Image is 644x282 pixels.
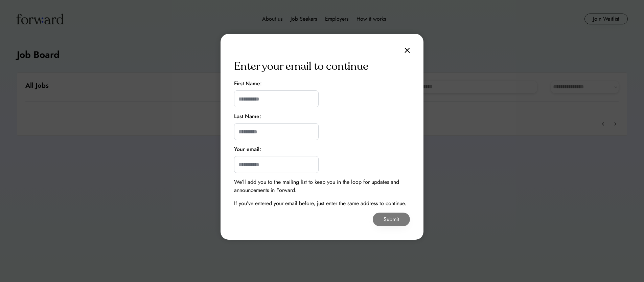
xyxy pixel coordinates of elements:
[405,47,410,53] img: close.svg
[234,145,261,153] div: Your email:
[234,112,261,121] div: Last Name:
[234,58,368,74] div: Enter your email to continue
[234,199,406,208] div: If you’ve entered your email before, just enter the same address to continue.
[234,80,262,88] div: First Name:
[373,213,410,226] button: Submit
[234,178,410,194] div: We’ll add you to the mailing list to keep you in the loop for updates and announcements in Forward.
